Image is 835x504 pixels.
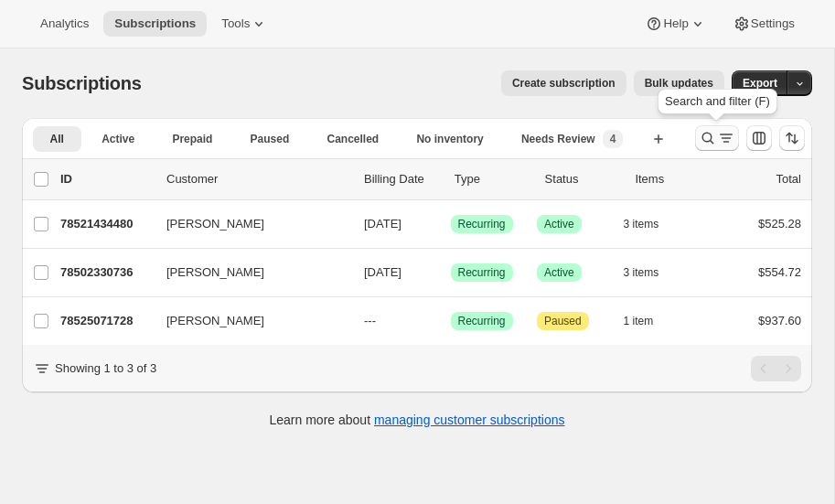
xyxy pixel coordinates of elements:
[155,258,338,287] button: [PERSON_NAME]
[732,70,788,96] button: Export
[458,217,506,231] span: Recurring
[645,76,713,91] span: Bulk updates
[210,11,279,37] button: Tools
[663,16,688,31] span: Help
[114,16,196,31] span: Subscriptions
[610,132,616,146] span: 4
[758,217,801,231] span: $525.28
[634,11,717,37] button: Help
[103,11,207,37] button: Subscriptions
[544,314,582,328] span: Paused
[166,312,264,330] span: [PERSON_NAME]
[364,265,401,279] span: [DATE]
[624,260,680,285] button: 3 items
[634,70,724,96] button: Bulk updates
[624,265,659,280] span: 3 items
[743,76,777,91] span: Export
[251,132,290,146] span: Paused
[155,306,338,336] button: [PERSON_NAME]
[722,11,806,37] button: Settings
[60,260,801,285] div: 78502330736[PERSON_NAME][DATE]SuccessRecurringSuccessActive3 items$554.72
[501,70,626,96] button: Create subscription
[364,170,440,188] p: Billing Date
[624,217,659,231] span: 3 items
[60,263,152,282] p: 78502330736
[544,265,574,280] span: Active
[458,265,506,280] span: Recurring
[512,76,616,91] span: Create subscription
[166,170,349,188] p: Customer
[758,314,801,327] span: $937.60
[455,170,530,188] div: Type
[458,314,506,328] span: Recurring
[545,170,621,188] p: Status
[166,215,264,233] span: [PERSON_NAME]
[40,16,89,31] span: Analytics
[374,413,565,427] a: managing customer subscriptions
[521,132,595,146] span: Needs Review
[60,308,801,334] div: 78525071728[PERSON_NAME]---SuccessRecurringAttentionPaused1 item$937.60
[50,132,64,146] span: All
[635,170,711,188] div: Items
[270,411,565,429] p: Learn more about
[172,132,212,146] span: Prepaid
[29,11,100,37] button: Analytics
[221,16,250,31] span: Tools
[60,170,152,188] p: ID
[60,312,152,330] p: 78525071728
[33,155,129,175] button: More views
[55,359,156,378] p: Showing 1 to 3 of 3
[60,215,152,233] p: 78521434480
[364,217,401,231] span: [DATE]
[695,125,739,151] button: Search and filter results
[166,263,264,282] span: [PERSON_NAME]
[751,16,795,31] span: Settings
[644,126,673,152] button: Create new view
[751,356,801,381] nav: Pagination
[544,217,574,231] span: Active
[327,132,379,146] span: Cancelled
[779,125,805,151] button: Sort the results
[624,308,674,334] button: 1 item
[155,209,338,239] button: [PERSON_NAME]
[624,211,680,237] button: 3 items
[416,132,483,146] span: No inventory
[758,265,801,279] span: $554.72
[364,314,376,327] span: ---
[776,170,801,188] p: Total
[746,125,772,151] button: Customize table column order and visibility
[22,73,142,93] span: Subscriptions
[102,132,134,146] span: Active
[624,314,654,328] span: 1 item
[60,170,801,188] div: IDCustomerBilling DateTypeStatusItemsTotal
[60,211,801,237] div: 78521434480[PERSON_NAME][DATE]SuccessRecurringSuccessActive3 items$525.28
